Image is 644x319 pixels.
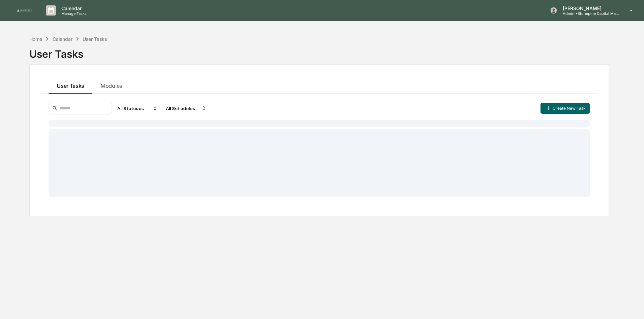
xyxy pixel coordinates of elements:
[29,36,42,42] div: Home
[557,5,620,11] p: [PERSON_NAME]
[557,11,620,16] p: Admin • Stonepine Capital Management
[16,9,32,12] img: logo
[92,76,130,94] button: Modules
[56,5,90,11] p: Calendar
[83,36,107,42] div: User Tasks
[56,11,90,16] p: Manage Tasks
[163,103,209,114] div: All Schedules
[53,36,72,42] div: Calendar
[115,103,160,114] div: All Statuses
[29,43,609,60] div: User Tasks
[540,103,590,114] button: Create New Task
[49,76,92,94] button: User Tasks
